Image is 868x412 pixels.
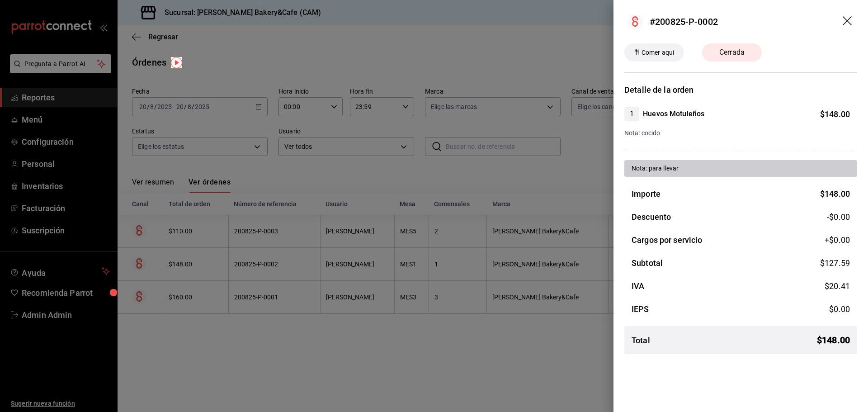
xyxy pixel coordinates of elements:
[829,304,850,314] span: $ 0.00
[820,109,850,119] span: $ 148.00
[825,281,850,291] span: $ 20.41
[632,234,703,246] h3: Cargos por servicio
[843,16,854,27] button: drag
[632,257,663,269] h3: Subtotal
[632,280,644,292] h3: IVA
[632,211,671,223] h3: Descuento
[632,188,660,200] h3: Importe
[827,211,850,223] span: -$0.00
[820,189,850,199] span: $ 148.00
[624,84,857,96] h3: Detalle de la orden
[632,303,649,315] h3: IEPS
[638,48,678,57] span: Comer aquí
[624,129,660,137] span: Nota: cocido
[624,109,639,119] span: 1
[817,333,850,347] span: $ 148.00
[643,109,704,119] h4: Huevos Motuleños
[825,234,850,246] span: +$ 0.00
[632,334,650,346] h3: Total
[171,57,182,68] img: Tooltip marker
[632,164,850,173] div: Nota: para llevar
[820,258,850,268] span: $ 127.59
[714,47,750,58] span: Cerrada
[650,15,718,28] div: #200825-P-0002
